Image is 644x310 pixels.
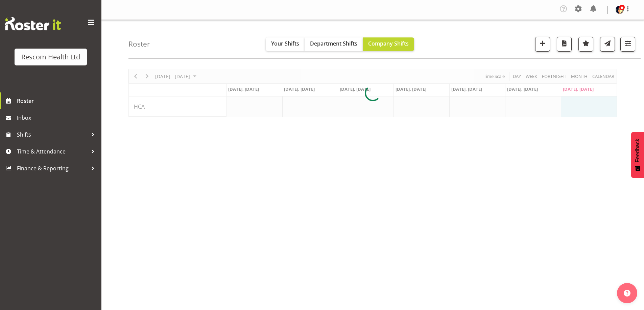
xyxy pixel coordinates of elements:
[17,130,88,140] span: Shifts
[616,6,624,14] img: lisa-averill4ed0ba207759471a3c7c9c0bc18f64d8.png
[271,40,299,47] span: Your Shifts
[5,17,61,30] img: Rosterit website logo
[310,40,357,47] span: Department Shifts
[305,37,363,51] button: Department Shifts
[535,37,550,52] button: Add a new shift
[128,40,150,48] h4: Roster
[624,290,630,297] img: help-xxl-2.png
[17,96,98,106] span: Roster
[363,37,414,51] button: Company Shifts
[620,37,635,52] button: Filter Shifts
[635,139,641,162] span: Feedback
[578,37,593,52] button: Highlight an important date within the roster.
[21,52,80,62] div: Rescom Health Ltd
[557,37,572,52] button: Download a PDF of the roster according to the set date range.
[368,40,409,47] span: Company Shifts
[17,113,98,123] span: Inbox
[17,146,88,157] span: Time & Attendance
[600,37,615,52] button: Send a list of all shifts for the selected filtered period to all rostered employees.
[266,37,305,51] button: Your Shifts
[17,163,88,173] span: Finance & Reporting
[631,132,644,178] button: Feedback - Show survey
